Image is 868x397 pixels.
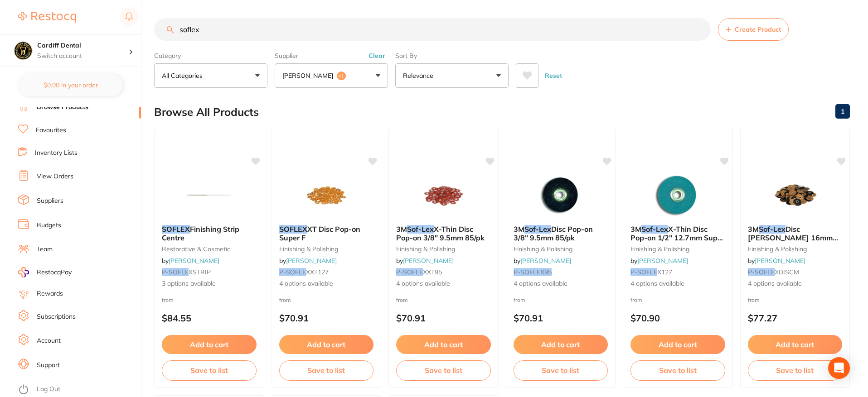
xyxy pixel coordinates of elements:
[396,245,491,253] small: finishing & polishing
[396,268,423,276] em: P-SOFLE
[18,12,76,23] img: Restocq Logo
[275,63,388,88] button: [PERSON_NAME]+1
[37,52,129,61] p: Switch account
[514,313,608,323] p: $70.91
[775,268,799,276] span: XDISCM
[657,268,672,276] span: X127
[542,63,565,88] button: Reset
[297,172,356,218] img: SOFLEX XT Disc Pop-on Super F
[162,225,239,242] span: Finishing Strip Centre
[748,313,843,323] p: $77.27
[162,335,257,354] button: Add to cart
[179,172,238,218] img: SOFLEX Finishing Strip Centre
[637,257,688,265] a: [PERSON_NAME]
[37,336,61,345] a: Account
[514,225,608,242] b: 3M Sof-Lex Disc Pop-on 3/8" 9.5mm 85/pk
[279,225,360,242] span: XT Disc Pop-on Super F
[403,71,437,80] p: Relevance
[828,357,850,379] div: Open Intercom Messenger
[514,360,608,380] button: Save to list
[514,245,608,253] small: finishing & polishing
[630,279,725,288] span: 4 options available
[279,225,374,242] b: SOFLEX XT Disc Pop-on Super F
[835,102,850,120] a: 1
[423,268,442,276] span: XXT95
[154,63,267,88] button: All Categories
[154,52,267,60] label: Category
[18,383,138,397] button: Log Out
[279,268,306,276] em: P-SOFLE
[337,72,346,81] span: +1
[748,279,843,288] span: 4 options available
[162,313,257,323] p: $84.55
[748,225,843,242] b: 3M Sof-Lex Disc Moores 16mm 100/pk
[514,279,608,288] span: 4 options available
[37,196,63,206] a: Suppliers
[275,52,388,60] label: Supplier
[748,268,775,276] em: P-SOFLE
[162,225,190,234] em: SOFLEX
[630,313,725,323] p: $70.90
[35,148,78,158] a: Inventory Lists
[162,360,257,380] button: Save to list
[524,225,551,234] em: Sof-Lex
[396,257,454,265] span: by
[279,313,374,323] p: $70.91
[630,225,724,250] span: X-Thin Disc Pop-on 1/2" 12.7mm Super Fine 85/pk
[748,360,843,380] button: Save to list
[37,245,53,254] a: Team
[514,297,525,303] span: from
[396,360,491,380] button: Save to list
[18,7,76,28] a: Restocq Logo
[162,245,257,253] small: restorative & cosmetic
[286,257,337,265] a: [PERSON_NAME]
[395,52,509,60] label: Sort By
[748,257,805,265] span: by
[748,245,843,253] small: finishing & polishing
[279,360,374,380] button: Save to list
[18,267,29,277] img: RestocqPay
[630,257,688,265] span: by
[37,312,76,321] a: Subscriptions
[766,172,824,218] img: 3M Sof-Lex Disc Moores 16mm 100/pk
[18,74,123,96] button: $0.00 in your order
[37,268,72,277] span: RestocqPay
[514,335,608,354] button: Add to cart
[154,18,711,41] input: Search Products
[366,52,388,60] button: Clear
[403,257,454,265] a: [PERSON_NAME]
[14,42,32,60] img: Cardiff Dental
[279,257,337,265] span: by
[514,257,571,265] span: by
[531,172,590,218] img: 3M Sof-Lex Disc Pop-on 3/8" 9.5mm 85/pk
[630,225,641,234] span: 3M
[414,172,473,218] img: 3M Sof-Lex X-Thin Disc Pop-on 3/8" 9.5mm 85/pk
[37,172,73,181] a: View Orders
[279,297,291,303] span: from
[748,225,838,250] span: Disc [PERSON_NAME] 16mm 100/pk
[282,71,337,80] p: [PERSON_NAME]
[748,335,843,354] button: Add to cart
[630,360,725,380] button: Save to list
[396,335,491,354] button: Add to cart
[396,225,407,234] span: 3M
[630,297,642,303] span: from
[514,268,552,276] em: P-SOFLEX95
[396,225,485,242] span: X-Thin Disc Pop-on 3/8" 9.5mm 85/pk
[162,297,174,303] span: from
[396,297,408,303] span: from
[37,361,60,370] a: Support
[630,245,725,253] small: finishing & polishing
[18,267,72,277] a: RestocqPay
[162,257,219,265] span: by
[154,106,259,119] h2: Browse All Products
[37,221,61,230] a: Budgets
[162,268,189,276] em: P-SOFLE
[162,225,257,242] b: SOFLEX Finishing Strip Centre
[162,71,206,80] p: All Categories
[514,225,524,234] span: 3M
[395,63,509,88] button: Relevance
[37,289,63,298] a: Rewards
[755,257,805,265] a: [PERSON_NAME]
[396,225,491,242] b: 3M Sof-Lex X-Thin Disc Pop-on 3/8" 9.5mm 85/pk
